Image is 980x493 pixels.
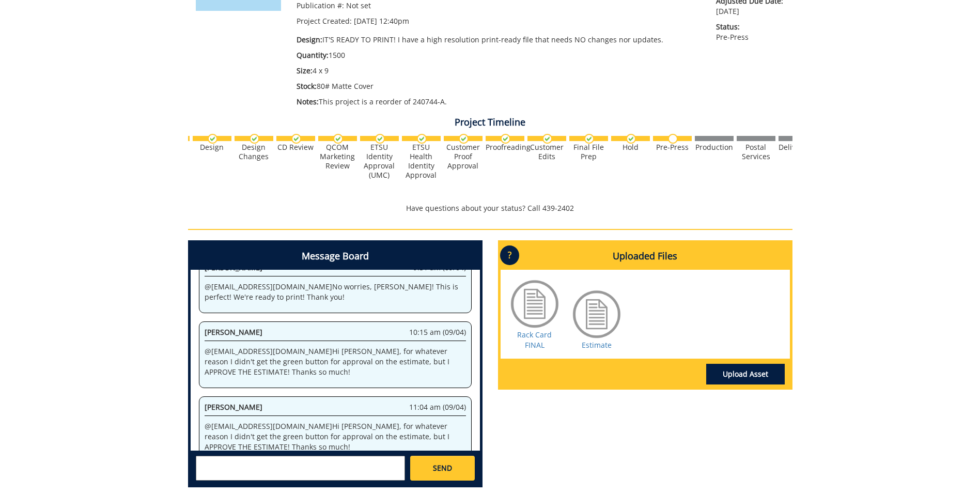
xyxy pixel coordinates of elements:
[695,143,734,152] div: Production
[779,143,817,161] div: Delivery/Pick Up
[501,134,510,144] img: checkmark
[297,66,313,75] span: Size:
[297,81,701,91] p: 80# Matte Cover
[297,35,322,44] span: Design:
[360,143,399,180] div: ETSU Identity Approval (UMC)
[375,134,385,144] img: checkmark
[433,463,452,473] span: SEND
[205,346,466,377] p: @ [EMAIL_ADDRESS][DOMAIN_NAME] Hi [PERSON_NAME], for whatever reason I didn't get the green butto...
[517,330,552,350] a: Rack Card FINAL
[668,134,678,144] img: no
[205,402,262,412] span: [PERSON_NAME]
[500,245,519,265] p: ?
[626,134,636,144] img: checkmark
[193,143,231,152] div: Design
[346,1,371,10] span: Not set
[409,402,466,412] span: 11:04 am (09/04)
[297,35,701,45] p: IT'S READY TO PRINT! I have a high resolution print-ready file that needs NO changes nor updates.
[297,1,344,10] span: Publication #:
[191,243,480,270] h4: Message Board
[542,134,552,144] img: checkmark
[208,134,217,144] img: checkmark
[486,143,524,152] div: Proofreading
[297,16,352,26] span: Project Created:
[584,134,594,144] img: checkmark
[402,143,441,180] div: ETSU Health Identity Approval
[354,16,409,26] span: [DATE] 12:40pm
[188,117,792,128] h4: Project Timeline
[291,134,301,144] img: checkmark
[188,203,792,213] p: Have questions about your status? Call 439-2402
[527,143,566,161] div: Customer Edits
[653,143,692,152] div: Pre-Press
[569,143,608,161] div: Final File Prep
[737,143,775,161] div: Postal Services
[318,143,357,171] div: QCOM Marketing Review
[276,143,315,152] div: CD Review
[205,327,262,337] span: [PERSON_NAME]
[333,134,343,144] img: checkmark
[297,50,701,60] p: 1500
[205,421,466,452] p: @ [EMAIL_ADDRESS][DOMAIN_NAME] Hi [PERSON_NAME], for whatever reason I didn't get the green butto...
[205,282,466,302] p: @ [EMAIL_ADDRESS][DOMAIN_NAME] No worries, [PERSON_NAME]! This is perfect! We're ready to print! ...
[297,81,317,91] span: Stock:
[410,456,474,481] a: SEND
[716,22,784,32] span: Status:
[444,143,483,171] div: Customer Proof Approval
[196,456,405,481] textarea: messageToSend
[409,327,466,337] span: 10:15 am (09/04)
[297,97,319,106] span: Notes:
[297,66,701,76] p: 4 x 9
[297,50,329,60] span: Quantity:
[582,340,612,350] a: Estimate
[459,134,469,144] img: checkmark
[716,22,784,42] p: Pre-Press
[501,243,790,270] h4: Uploaded Files
[250,134,259,144] img: checkmark
[611,143,650,152] div: Hold
[235,143,273,161] div: Design Changes
[297,97,701,107] p: This project is a reorder of 240744-A.
[706,364,785,384] a: Upload Asset
[417,134,427,144] img: checkmark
